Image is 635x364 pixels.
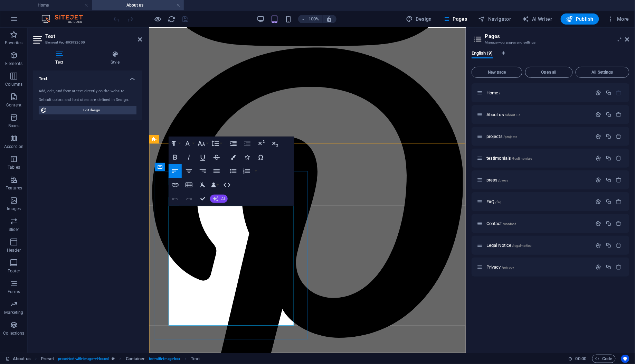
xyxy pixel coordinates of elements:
[596,177,601,183] div: Settings
[227,150,240,164] button: Colors
[326,16,333,22] i: On resize automatically adjust zoom level to fit chosen device.
[112,357,115,361] i: This element is a customizable preset
[499,91,501,95] span: /
[168,15,176,23] button: reload
[486,221,516,226] span: Click to open page
[605,13,632,25] button: More
[579,70,626,74] span: All Settings
[92,1,184,9] h4: About us
[606,177,612,183] div: Duplicate
[484,91,592,95] div: Home/
[9,227,19,232] p: Slider
[596,133,601,139] div: Settings
[33,51,88,65] h4: Text
[241,137,254,150] button: Decrease Indent
[592,355,616,363] button: Code
[561,13,599,25] button: Publish
[440,13,470,25] button: Pages
[606,90,612,96] div: Duplicate
[484,178,592,182] div: press/press
[499,178,509,182] span: /press
[309,15,320,23] h6: 100%
[472,51,629,64] div: Language Tabs
[39,106,136,114] button: Edit design
[486,177,509,183] span: Click to open page
[169,150,182,164] button: Bold (⌘B)
[406,16,432,22] span: Design
[607,16,629,22] span: More
[568,355,587,363] h6: Session time
[404,13,435,25] div: Design (Ctrl+Alt+Y)
[196,164,209,178] button: Align Right
[478,16,511,22] span: Navigator
[522,16,552,22] span: AI Writer
[486,112,520,117] span: Click to open page
[503,222,516,226] span: /contact
[486,156,532,161] span: Click to open page
[576,67,629,78] button: All Settings
[484,199,592,204] div: FAQ/faq
[8,289,20,295] p: Forms
[45,39,128,46] h3: Element #ed-893932600
[472,67,522,78] button: New page
[6,355,31,363] a: Click to cancel selection. Double-click to open Pages
[240,150,254,164] button: Icons
[606,155,612,161] div: Duplicate
[5,61,23,66] p: Elements
[41,355,54,363] span: Click to select. Double-click to edit
[596,242,601,248] div: Settings
[606,112,612,118] div: Duplicate
[525,67,573,78] button: Open all
[39,97,136,103] div: Default colors and font sizes are defined in Design.
[484,221,592,226] div: Contact/contact
[512,157,532,160] span: /testimonials
[255,137,268,150] button: Superscript
[169,137,182,150] button: Paragraph Format
[88,51,142,65] h4: Style
[475,70,519,74] span: New page
[169,164,182,178] button: Align Left
[253,164,259,178] button: Ordered List
[210,195,228,203] button: AI
[7,248,21,253] p: Header
[5,40,22,46] p: Favorites
[606,133,612,139] div: Duplicate
[596,90,601,96] div: Settings
[484,156,592,160] div: testimonials/testimonials
[154,15,162,23] button: Click here to leave preview mode and continue editing
[616,133,622,139] div: Remove
[484,112,592,117] div: About us/about-us
[476,13,514,25] button: Navigator
[6,102,21,108] p: Content
[240,164,253,178] button: Ordered List
[486,264,514,270] span: Click to open page
[616,264,622,270] div: Remove
[6,185,22,191] p: Features
[126,355,145,363] span: Click to select. Double-click to edit
[566,16,594,22] span: Publish
[191,355,200,363] span: Click to select. Double-click to edit
[41,355,200,363] nav: breadcrumb
[148,355,180,363] span: . text-with-image-box
[196,137,209,150] button: Font Size
[486,199,502,204] span: Click to open page
[8,123,20,129] p: Boxes
[606,221,612,226] div: Duplicate
[221,197,225,201] span: AI
[580,356,581,361] span: :
[8,268,20,274] p: Footer
[505,113,520,117] span: /about-us
[495,200,502,204] span: /faq
[45,33,142,39] h2: Text
[484,134,592,139] div: projects/projects
[210,137,223,150] button: Line Height
[210,178,220,192] button: Data Bindings
[616,242,622,248] div: Remove
[298,15,323,23] button: 100%
[596,221,601,226] div: Settings
[169,178,182,192] button: Insert Link
[39,88,136,94] div: Add, edit, and format text directly on the website.
[485,39,616,46] h3: Manage your pages and settings
[8,165,20,170] p: Tables
[484,265,592,269] div: Privacy/privacy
